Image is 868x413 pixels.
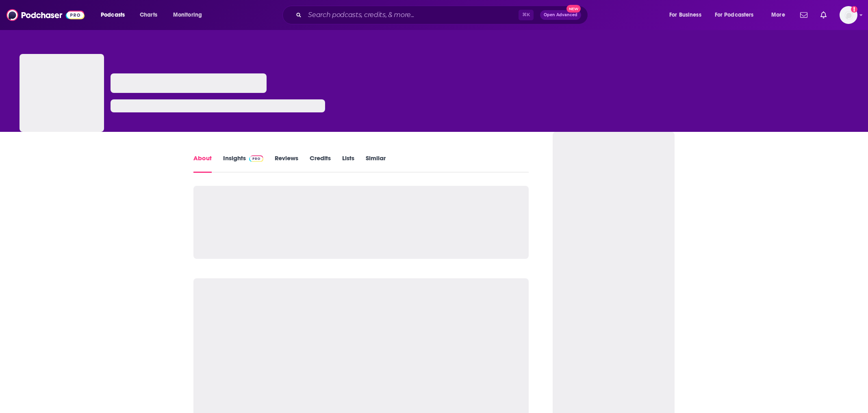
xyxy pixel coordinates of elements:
[851,6,857,13] svg: Add a profile image
[766,9,795,22] button: open menu
[710,9,766,22] button: open menu
[797,8,811,22] a: Show notifications dropdown
[544,13,577,17] span: Open Advanced
[290,6,596,24] div: Search podcasts, credits, & more...
[669,9,701,21] span: For Business
[249,155,263,162] img: Podchaser Pro
[305,9,519,22] input: Search podcasts, credits, & more...
[840,6,857,24] button: Show profile menu
[135,9,162,22] a: Charts
[715,9,754,21] span: For Podcasters
[310,154,331,173] a: Credits
[101,9,125,21] span: Podcasts
[664,9,712,22] button: open menu
[519,10,534,20] span: ⌘ K
[817,8,830,22] a: Show notifications dropdown
[223,154,263,173] a: InsightsPodchaser Pro
[540,10,581,20] button: Open AdvancedNew
[566,5,581,13] span: New
[7,7,85,23] img: Podchaser - Follow, Share and Rate Podcasts
[173,9,202,21] span: Monitoring
[342,154,354,173] a: Lists
[840,6,857,24] img: User Profile
[95,9,135,22] button: open menu
[193,154,212,173] a: About
[140,9,157,21] span: Charts
[167,9,213,22] button: open menu
[275,154,298,173] a: Reviews
[771,9,785,21] span: More
[840,6,857,24] span: Logged in as ehladik
[366,154,386,173] a: Similar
